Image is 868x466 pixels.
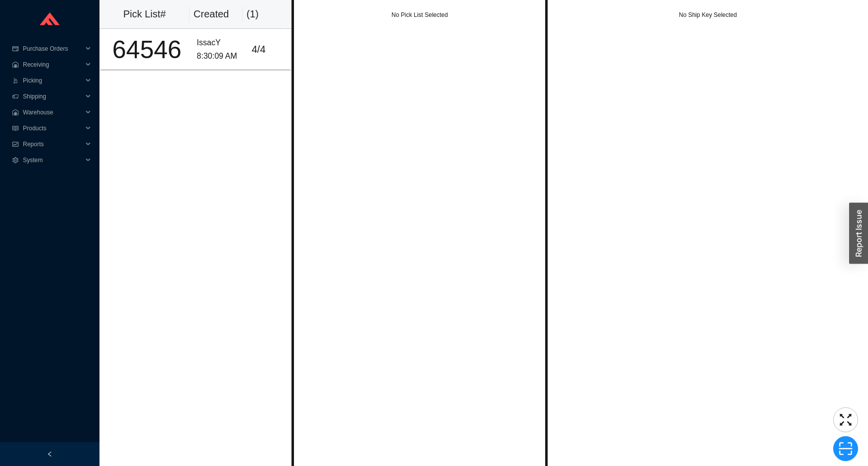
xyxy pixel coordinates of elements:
span: Picking [23,73,83,89]
span: Receiving [23,57,83,73]
div: 64546 [105,37,189,62]
span: fullscreen [834,412,858,427]
div: No Ship Key Selected [548,10,868,20]
div: 4 / 4 [252,41,286,58]
span: scan [834,441,858,456]
div: ( 1 ) [247,6,281,22]
div: IssacY [197,36,244,50]
button: scan [833,436,858,461]
div: No Pick List Selected [294,10,545,20]
span: fund [12,141,19,147]
span: Warehouse [23,104,83,120]
span: read [12,125,19,131]
span: setting [12,157,19,163]
span: left [47,451,53,457]
span: Products [23,120,83,136]
span: credit-card [12,46,19,52]
button: fullscreen [833,407,858,432]
span: Reports [23,136,83,152]
span: System [23,152,83,168]
span: Purchase Orders [23,41,83,57]
div: 8:30:09 AM [197,50,244,63]
span: Shipping [23,89,83,104]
